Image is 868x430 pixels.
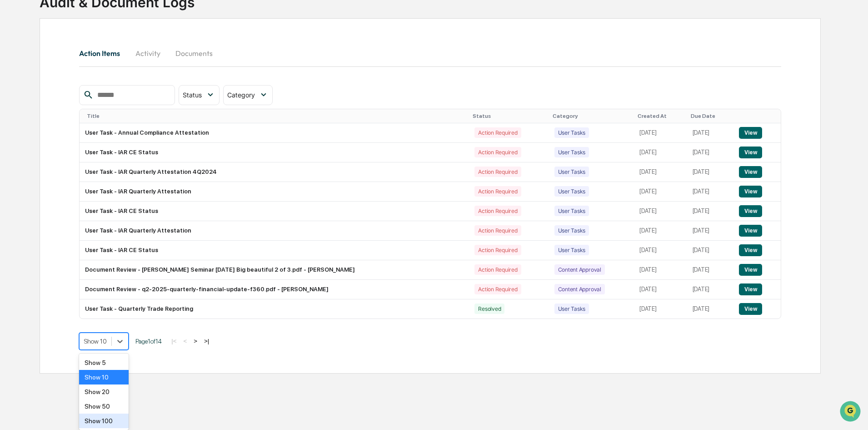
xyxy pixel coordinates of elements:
div: User Tasks [554,186,589,197]
td: [DATE] [634,143,687,162]
div: We're available if you need us! [31,79,115,86]
div: Action Required [474,127,521,138]
div: User Tasks [554,206,589,216]
a: Powered byPylon [64,154,110,161]
div: Show 50 [79,399,129,414]
div: User Tasks [554,127,589,138]
p: How can we help? [9,19,165,34]
button: Documents [168,42,220,64]
td: [DATE] [687,299,734,319]
td: [DATE] [634,241,687,260]
div: Status [473,113,545,119]
td: User Task - Annual Compliance Attestation [80,123,469,143]
td: [DATE] [634,299,687,319]
a: View [739,168,762,175]
div: Action Required [474,206,521,216]
td: [DATE] [687,143,734,162]
div: Action Required [474,167,521,177]
td: User Task - IAR CE Status [80,202,469,221]
input: Clear [24,41,150,51]
td: User Task - IAR Quarterly Attestation [80,221,469,241]
button: View [739,244,762,256]
td: User Task - IAR CE Status [80,241,469,260]
iframe: Open customer support [839,400,863,425]
button: View [739,186,762,197]
button: View [739,303,762,315]
td: [DATE] [634,221,687,241]
div: Content Approval [554,264,605,275]
div: Title [87,113,465,119]
td: [DATE] [687,162,734,182]
a: View [739,129,762,136]
div: Start new chat [31,70,149,79]
td: [DATE] [634,260,687,280]
div: Action Required [474,264,521,275]
a: 🖐️Preclearance [5,111,62,127]
div: Category [553,113,630,119]
button: View [739,264,762,276]
div: Content Approval [554,284,605,294]
div: 🔎 [9,133,16,140]
button: > [191,337,200,345]
div: secondary tabs example [79,42,781,64]
button: View [739,205,762,217]
td: [DATE] [687,260,734,280]
td: [DATE] [687,241,734,260]
a: View [739,149,762,156]
button: |< [169,337,179,345]
button: View [739,127,762,139]
td: User Task - IAR Quarterly Attestation 4Q2024 [80,162,469,182]
button: View [739,147,762,158]
td: [DATE] [687,202,734,221]
button: View [739,166,762,178]
div: Show 20 [79,384,129,399]
a: View [739,207,762,214]
div: Show 10 [79,370,129,384]
td: [DATE] [634,123,687,143]
div: Created At [638,113,683,119]
a: View [739,247,762,253]
div: Action Required [474,225,521,236]
a: 🔎Data Lookup [5,128,61,145]
button: Action Items [79,42,127,64]
div: 🗄️ [66,116,73,123]
div: User Tasks [554,225,589,236]
div: User Tasks [554,304,589,314]
td: [DATE] [634,280,687,299]
button: Start new chat [155,72,165,83]
td: [DATE] [687,182,734,202]
a: View [739,266,762,273]
div: Resolved [474,304,504,314]
button: < [180,337,190,345]
span: Pylon [90,154,110,161]
div: User Tasks [554,147,589,157]
span: Preclearance [18,115,59,124]
td: [DATE] [687,123,734,143]
td: [DATE] [687,221,734,241]
div: Show 100 [79,414,129,428]
div: Show 5 [79,355,129,370]
td: User Task - Quarterly Trade Reporting [80,299,469,319]
a: View [739,305,762,312]
div: User Tasks [554,167,589,177]
a: View [739,227,762,234]
button: >| [201,337,212,345]
button: View [739,225,762,237]
td: Document Review - q2-2025-quarterly-financial-update-f360.pdf - [PERSON_NAME] [80,280,469,299]
td: User Task - IAR CE Status [80,143,469,162]
span: Data Lookup [18,132,57,141]
div: User Tasks [554,245,589,255]
div: 🖐️ [9,116,16,123]
a: 🗄️Attestations [62,111,116,127]
td: [DATE] [634,182,687,202]
div: Action Required [474,147,521,157]
a: View [739,188,762,195]
span: Page 1 of 14 [135,338,162,345]
div: Action Required [474,245,521,255]
span: Category [227,91,255,99]
span: Attestations [75,115,113,124]
td: [DATE] [634,162,687,182]
span: Status [183,91,202,99]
